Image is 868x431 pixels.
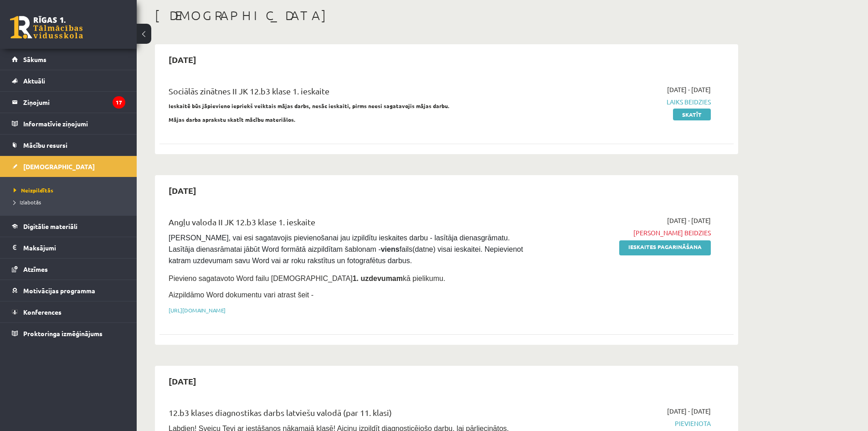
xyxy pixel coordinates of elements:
a: Sākums [12,49,125,70]
span: Mācību resursi [23,141,67,149]
span: Pievienota [539,419,711,428]
a: Maksājumi [12,237,125,258]
a: Ieskaites pagarināšana [619,240,711,255]
div: Sociālās zinātnes II JK 12.b3 klase 1. ieskaite [169,85,525,102]
a: Motivācijas programma [12,280,125,301]
a: Informatīvie ziņojumi [12,113,125,134]
h2: [DATE] [159,370,205,392]
span: Atzīmes [23,265,48,273]
span: [DATE] - [DATE] [667,406,711,416]
span: Digitālie materiāli [23,222,77,230]
strong: Ieskaitē būs jāpievieno iepriekš veiktais mājas darbs, nesāc ieskaiti, pirms neesi sagatavojis mā... [169,102,450,109]
a: Ziņojumi17 [12,92,125,113]
a: Mācību resursi [12,135,125,156]
span: Konferences [23,308,62,316]
a: Proktoringa izmēģinājums [12,323,125,344]
span: Aizpildāmo Word dokumentu vari atrast šeit - [169,291,313,299]
legend: Informatīvie ziņojumi [23,113,125,134]
legend: Ziņojumi [23,92,125,113]
a: Aktuāli [12,70,125,91]
a: Atzīmes [12,259,125,280]
a: Rīgas 1. Tālmācības vidusskola [10,16,83,39]
span: Motivācijas programma [23,286,95,295]
h2: [DATE] [159,49,205,70]
a: Konferences [12,301,125,322]
span: Pievieno sagatavoto Word failu [DEMOGRAPHIC_DATA] kā pielikumu. [169,275,445,282]
a: Digitālie materiāli [12,216,125,237]
span: [PERSON_NAME] beidzies [539,228,711,238]
div: Angļu valoda II JK 12.b3 klase 1. ieskaite [169,216,525,233]
a: [URL][DOMAIN_NAME] [169,306,226,314]
span: [PERSON_NAME], vai esi sagatavojis pievienošanai jau izpildītu ieskaites darbu - lasītāja dienasg... [169,234,525,265]
span: Aktuāli [23,77,45,85]
span: [DATE] - [DATE] [667,216,711,225]
span: Izlabotās [14,198,41,206]
span: [DEMOGRAPHIC_DATA] [23,162,95,171]
strong: Mājas darba aprakstu skatīt mācību materiālos. [169,116,296,123]
a: Skatīt [673,109,711,120]
span: [DATE] - [DATE] [667,85,711,94]
div: 12.b3 klases diagnostikas darbs latviešu valodā (par 11. klasi) [169,406,525,423]
a: Izlabotās [14,198,128,206]
i: 17 [113,96,125,109]
h2: [DATE] [159,180,205,201]
legend: Maksājumi [23,237,125,258]
h1: [DEMOGRAPHIC_DATA] [155,8,738,23]
span: Sākums [23,55,46,63]
span: Proktoringa izmēģinājums [23,329,103,338]
strong: 1. uzdevumam [353,275,403,282]
span: Neizpildītās [14,187,53,194]
a: [DEMOGRAPHIC_DATA] [12,156,125,177]
strong: viens [381,245,400,253]
span: Laiks beidzies [539,97,711,107]
a: Neizpildītās [14,186,128,194]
